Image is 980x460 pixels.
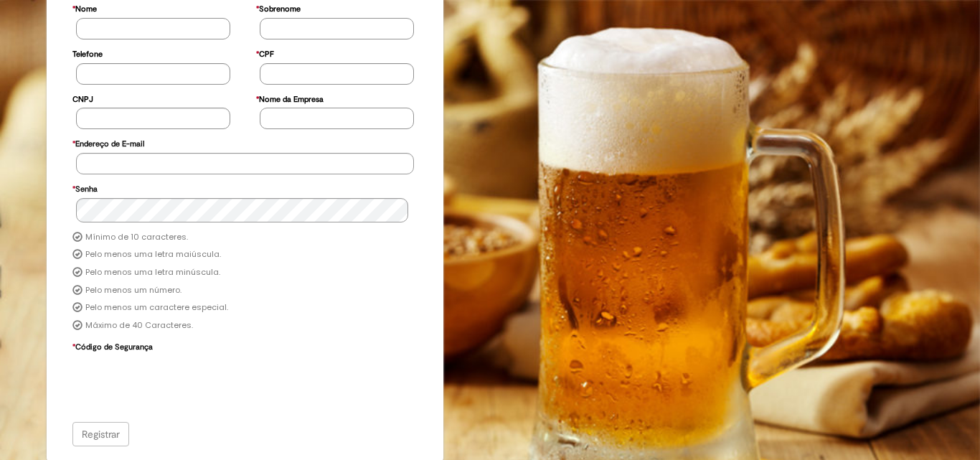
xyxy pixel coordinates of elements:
label: Pelo menos um caractere especial. [85,302,228,314]
label: Telefone [72,42,103,63]
label: Máximo de 40 Caracteres. [85,320,193,332]
label: CNPJ [72,88,93,108]
label: Nome da Empresa [256,88,324,108]
label: Senha [72,177,98,198]
label: CPF [256,42,274,63]
label: Endereço de E-mail [72,132,144,153]
label: Código de Segurança [72,335,153,356]
label: Mínimo de 10 caracteres. [85,232,188,243]
label: Pelo menos uma letra minúscula. [85,267,220,278]
iframe: reCAPTCHA [76,356,294,412]
label: Pelo menos uma letra maiúscula. [85,249,221,260]
label: Pelo menos um número. [85,285,182,296]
